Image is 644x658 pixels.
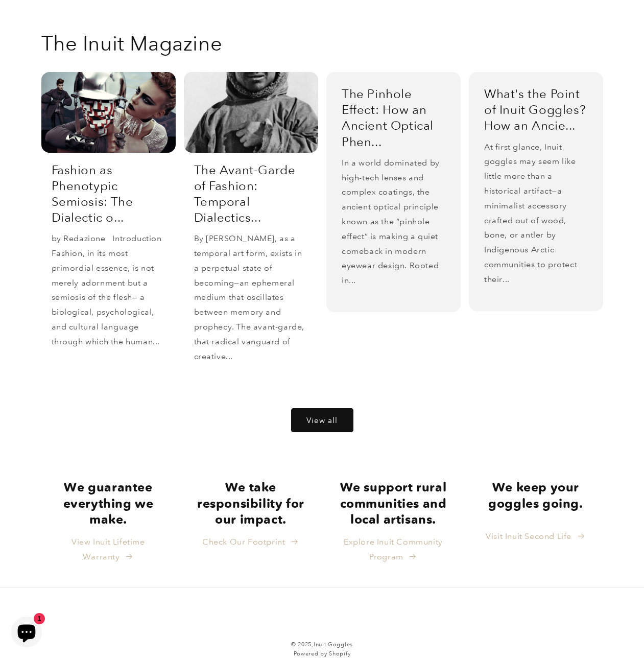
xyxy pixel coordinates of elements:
[334,535,453,565] a: Explore Inuit Community Program
[484,86,588,134] a: What's the Point of Inuit Goggles? How an Ancie...
[486,529,585,544] a: Visit Inuit Second Life
[197,480,304,526] strong: We take responsibility for our impact.
[8,617,45,650] inbox-online-store-chat: Shopify online store chat
[340,480,447,526] strong: We support rural communities and local artisans.
[52,162,165,226] a: Fashion as Phenotypic Semiosis: The Dialectic o...
[314,641,353,648] a: Inuit Goggles
[291,408,353,432] a: View all
[342,86,445,150] a: The Pinhole Effect: How an Ancient Optical Phen...
[202,535,299,550] a: Check Our Footprint
[49,535,168,565] a: View Inuit Lifetime Warranty
[488,480,583,510] strong: We keep your goggles going.
[63,480,154,526] strong: We guarantee everything we make.
[194,162,308,226] a: The Avant-Garde of Fashion: Temporal Dialectics...
[41,30,223,57] h2: The Inuit Magazine
[294,650,351,657] a: Powered by Shopify
[159,640,486,649] small: © 2025,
